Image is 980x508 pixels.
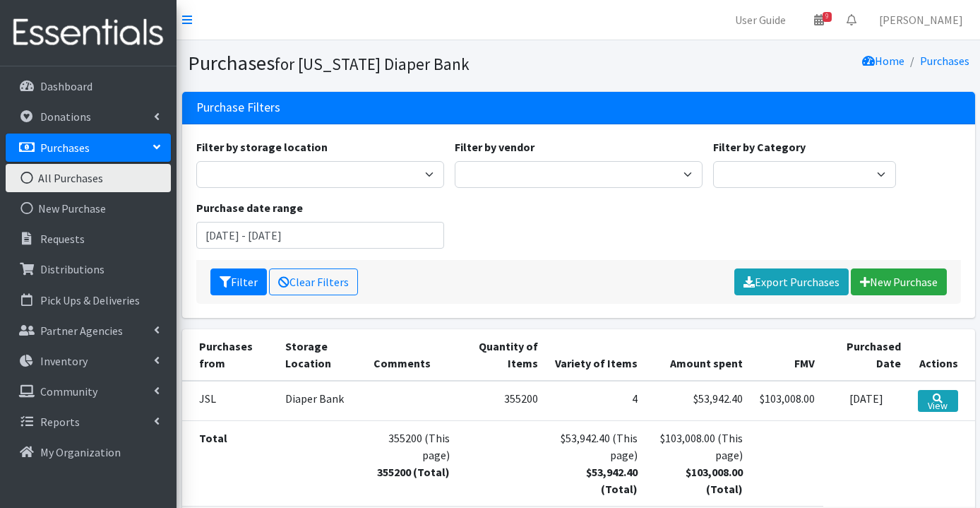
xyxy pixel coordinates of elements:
a: Reports [6,408,171,436]
a: Dashboard [6,72,171,100]
a: New Purchase [851,268,947,295]
button: Filter [210,268,267,295]
a: Pick Ups & Deliveries [6,286,171,314]
a: User Guide [724,6,797,34]
td: 355200 [458,381,546,421]
p: Partner Agencies [40,324,123,338]
a: All Purchases [6,164,171,192]
a: Inventory [6,347,171,375]
th: Storage Location [277,329,365,381]
a: Donations [6,102,171,131]
p: Requests [40,232,85,246]
p: Distributions [40,262,104,276]
label: Purchase date range [196,199,303,216]
p: Donations [40,110,91,124]
label: Filter by Category [713,138,806,155]
a: Home [862,54,904,68]
p: My Organization [40,445,121,459]
td: Diaper Bank [277,381,365,421]
th: Amount spent [646,329,751,381]
label: Filter by vendor [455,138,534,155]
td: $103,008.00 [751,381,823,421]
td: [DATE] [823,381,909,421]
p: Community [40,384,97,398]
strong: Total [199,431,227,445]
small: for [US_STATE] Diaper Bank [275,54,470,74]
span: 9 [823,12,832,22]
td: JSL [182,381,277,421]
a: Purchases [6,134,171,162]
a: Requests [6,225,171,253]
label: Filter by storage location [196,138,328,155]
a: View [918,390,957,412]
a: Community [6,377,171,406]
a: Export Purchases [734,268,849,295]
p: Dashboard [40,79,92,93]
strong: 355200 (Total) [377,465,450,479]
p: Purchases [40,141,90,155]
a: My Organization [6,438,171,466]
strong: $53,942.40 (Total) [586,465,638,496]
a: [PERSON_NAME] [868,6,974,34]
td: $103,008.00 (This page) [646,420,751,506]
th: FMV [751,329,823,381]
a: 9 [803,6,835,34]
a: Clear Filters [269,268,358,295]
td: $53,942.40 [646,381,751,421]
img: HumanEssentials [6,9,171,57]
p: Reports [40,415,80,429]
p: Pick Ups & Deliveries [40,293,140,307]
td: 4 [546,381,646,421]
a: Distributions [6,255,171,283]
td: $53,942.40 (This page) [546,420,646,506]
th: Comments [365,329,458,381]
a: Purchases [920,54,969,68]
input: January 1, 2011 - December 31, 2011 [196,222,444,249]
th: Purchased Date [823,329,909,381]
th: Variety of Items [546,329,646,381]
th: Quantity of Items [458,329,546,381]
h3: Purchase Filters [196,100,280,115]
h1: Purchases [188,51,573,76]
a: New Purchase [6,194,171,223]
strong: $103,008.00 (Total) [686,465,743,496]
a: Partner Agencies [6,317,171,345]
th: Purchases from [182,329,277,381]
th: Actions [909,329,974,381]
td: 355200 (This page) [365,420,458,506]
p: Inventory [40,354,88,368]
